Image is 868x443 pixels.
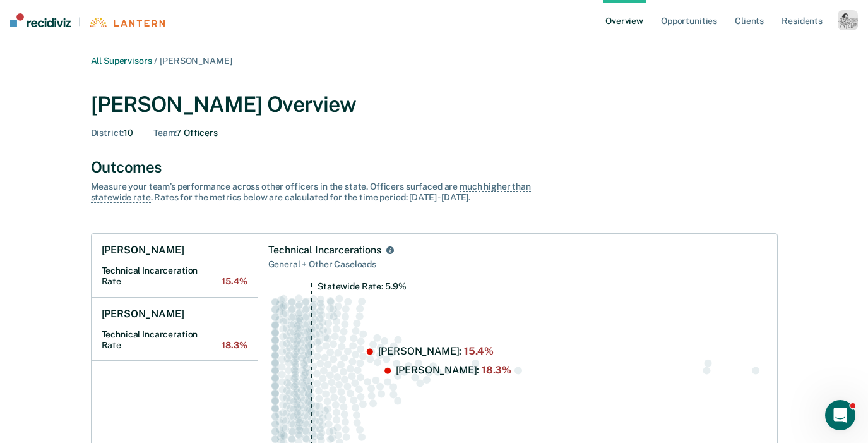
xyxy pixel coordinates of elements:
[91,181,531,203] span: much higher than statewide rate
[92,298,258,361] a: [PERSON_NAME]Technical Incarceration Rate18.3%
[88,18,165,27] img: Lantern
[91,92,778,118] div: [PERSON_NAME] Overview
[91,181,533,203] div: Measure your team’s performance across other officer s in the state. Officer s surfaced are . Rat...
[102,329,247,351] h2: Technical Incarceration Rate
[153,128,218,138] div: 7 Officers
[102,265,247,287] h2: Technical Incarceration Rate
[10,13,71,27] img: Recidiviz
[153,128,176,138] span: Team :
[268,244,381,257] div: Technical Incarcerations
[384,244,396,257] button: Technical Incarcerations
[160,56,232,66] span: [PERSON_NAME]
[91,128,124,138] span: District :
[825,400,855,430] iframe: Intercom live chat
[92,234,258,298] a: [PERSON_NAME]Technical Incarceration Rate15.4%
[91,158,778,176] div: Outcomes
[10,13,165,27] a: |
[71,16,88,27] span: |
[102,308,184,320] h1: [PERSON_NAME]
[222,340,247,351] span: 18.3%
[268,257,767,272] div: General + Other Caseloads
[152,56,160,66] span: /
[318,281,406,291] tspan: Statewide Rate: 5.9%
[102,244,184,257] h1: [PERSON_NAME]
[91,56,152,66] a: All Supervisors
[222,276,247,287] span: 15.4%
[91,128,134,138] div: 10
